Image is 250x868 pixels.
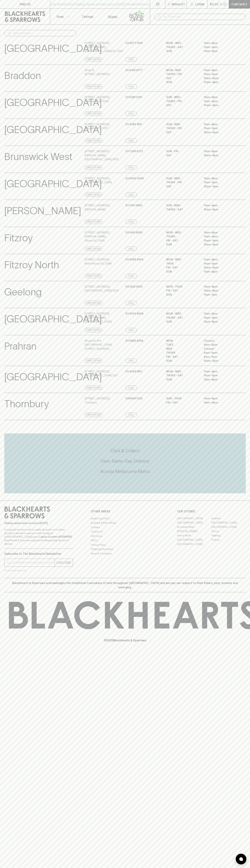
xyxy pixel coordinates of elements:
[166,99,198,103] p: THURS - FRI
[204,153,236,158] p: 10am – 8pm
[4,285,42,300] p: Geelong
[85,339,125,351] p: Shop 813-814 [GEOGRAPHIC_DATA] , [STREET_ADDRESS]
[125,203,142,208] p: 03 9191 4850
[211,525,246,529] a: [GEOGRAPHIC_DATA]
[195,2,204,6] p: Login
[177,521,211,525] a: [GEOGRAPHIC_DATA]
[166,180,198,184] p: THURS - FRI
[204,339,236,343] p: Closed –
[166,316,198,320] p: THURS - SAT
[231,2,247,6] p: Checkout
[91,509,159,513] p: OTHER AREAS
[204,180,236,184] p: 11am – 9pm
[166,373,198,378] p: THURS - SAT
[204,293,236,297] p: 11am – 7pm
[56,560,71,565] p: SUBSCRIBE
[177,542,211,546] a: [GEOGRAPHIC_DATA]
[166,41,198,45] p: MON - WED
[204,343,236,347] p: 9am – 6pm
[125,386,137,390] a: Call
[166,126,198,130] p: THURS - FRI
[125,231,143,235] p: 03 9415 8092
[85,247,102,251] a: Directions
[166,203,198,208] p: SUN - WED
[166,396,198,401] p: Sun - Thur
[85,396,110,405] p: [STREET_ADDRESS] , Thornbury
[125,258,143,262] p: 03 9489 5945
[204,122,236,126] p: 11am – 8pm
[204,355,236,359] p: 9am – 7pm
[4,521,73,525] p: Sibling owned and run since [DATE]
[166,355,198,359] p: FRI - SAT
[166,49,198,53] p: SUN
[166,285,198,289] p: MON - THUR
[177,538,211,542] a: [GEOGRAPHIC_DATA]
[125,359,137,363] a: Call
[204,208,236,212] p: 10am – 8pm
[211,538,246,542] a: Prahran
[85,111,102,116] a: Directions
[85,370,118,378] p: [STREET_ADDRESS] , [GEOGRAPHIC_DATA] 3121
[166,176,198,181] p: SUN - WED
[4,203,81,218] p: [PERSON_NAME]
[166,339,198,343] p: MON
[4,231,33,245] p: Fitzroy
[125,166,137,170] a: Call
[85,41,125,53] p: [STREET_ADDRESS][PERSON_NAME] , [GEOGRAPHIC_DATA] VIC 3067
[166,351,198,355] p: THURS
[91,534,159,538] a: Gift Cards
[177,509,246,513] p: OUR STORES
[204,99,236,103] p: 11am – 9pm
[85,68,109,76] p: Shop 15 , [STREET_ADDRESS]
[125,138,137,143] a: Call
[91,543,159,547] a: Privacy Policy
[125,176,144,181] p: 03 9050 0659
[91,530,159,534] a: Contact Us
[85,328,102,332] a: Directions
[7,581,243,589] p: Blackhearts & Sparrows acknowledges the traditional Custodians of land throughout [GEOGRAPHIC_DAT...
[85,413,102,417] a: Directions
[166,347,198,351] p: WED
[204,80,236,84] p: 10am – 8pm
[85,386,102,390] a: Directions
[85,285,119,293] p: [STREET_ADDRESS] , [GEOGRAPHIC_DATA] 3220
[125,193,137,197] a: Call
[204,262,236,266] p: 11am – 9pm
[166,208,198,212] p: THURS - SAT
[166,235,198,239] p: THURS
[50,9,75,24] button: Shop
[4,95,102,110] p: [GEOGRAPHIC_DATA]
[4,68,41,83] p: Braddon
[85,203,110,211] p: [STREET_ADDRESS] , [PERSON_NAME]
[125,274,137,278] a: Call
[125,68,143,72] p: 02 6128 0777
[166,95,198,99] p: SUN - WED
[204,103,236,107] p: 10am – 9pm
[204,258,236,262] p: 11am – 8pm
[204,176,236,181] p: 11am – 8pm
[125,122,142,126] p: 03 9380 1831
[204,243,236,247] p: 10am – 8pm
[125,370,142,374] p: 03 9428 1801
[204,396,236,401] p: 11am – 8pm
[204,370,236,374] p: 11am – 8pm
[211,533,246,538] a: Geelong
[166,289,198,293] p: FRI - SAT
[210,2,218,6] p: $0.00
[125,220,137,224] a: Call
[85,274,102,278] a: Directions
[204,289,236,293] p: 10am – 8pm
[7,560,55,565] input: e.g. jane@blackheartsandsparrows.com.au
[85,258,112,266] p: [STREET_ADDRESS] , North Fitzroy VIC 3068
[91,551,159,556] a: Terms & Conditions
[85,138,102,143] a: Directions
[125,285,142,289] p: 03 5242 8109
[204,378,236,382] p: 11am – 8pm
[166,68,198,72] p: MON - WED
[204,401,236,405] p: 11am – 9pm
[166,370,198,374] p: MON - WED
[204,320,236,324] p: 11am – 8pm
[4,569,73,572] p: We will never spam you
[4,312,102,326] p: [GEOGRAPHIC_DATA]
[166,80,198,84] p: SUN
